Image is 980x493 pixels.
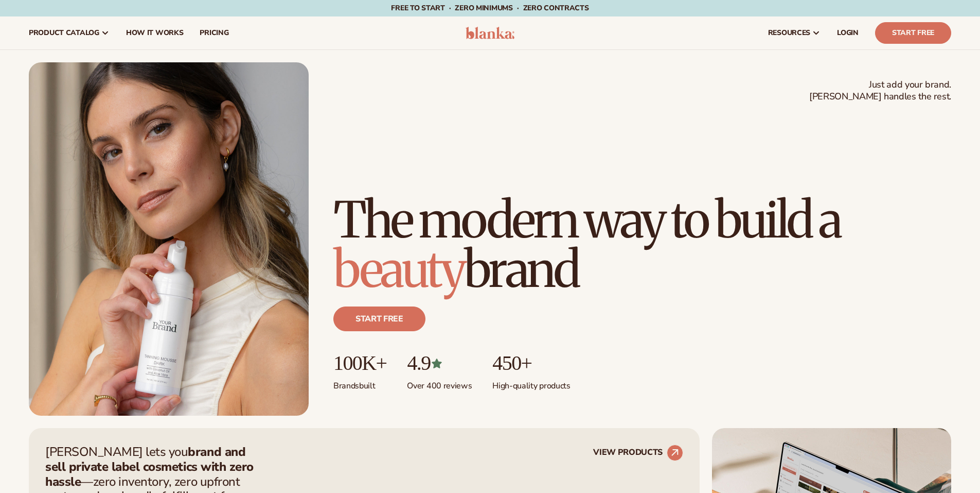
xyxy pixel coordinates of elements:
span: product catalog [29,29,99,37]
p: 4.9 [407,352,472,375]
p: Over 400 reviews [407,375,472,392]
p: High-quality products [492,375,570,392]
a: resources [760,16,829,49]
p: 450+ [492,352,570,375]
a: How It Works [118,16,192,49]
span: Free to start · ZERO minimums · ZERO contracts [391,3,589,13]
a: Start free [333,307,425,331]
span: beauty [333,239,464,300]
p: 100K+ [333,352,386,375]
a: product catalog [21,16,118,49]
span: LOGIN [837,29,859,37]
a: VIEW PRODUCTS [593,445,683,461]
h1: The modern way to build a brand [333,195,951,294]
img: Female holding tanning mousse. [29,62,309,416]
span: pricing [200,29,228,37]
a: LOGIN [829,16,867,49]
span: resources [768,29,810,37]
a: Start Free [875,22,951,44]
span: How It Works [126,29,184,37]
p: Brands built [333,375,386,392]
strong: brand and sell private label cosmetics with zero hassle [45,444,254,490]
a: pricing [191,16,237,49]
img: logo [466,27,514,39]
span: Just add your brand. [PERSON_NAME] handles the rest. [809,79,951,103]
